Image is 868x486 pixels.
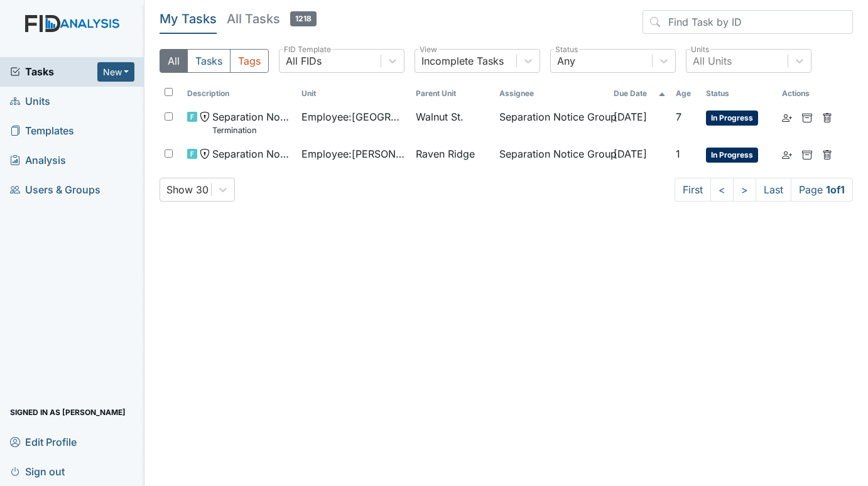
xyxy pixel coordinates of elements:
span: Edit Profile [10,432,77,451]
span: Raven Ridge [416,146,475,161]
div: Any [557,53,575,68]
button: All [160,49,188,73]
th: Toggle SortBy [182,83,296,104]
input: Find Task by ID [643,10,853,34]
th: Assignee [494,83,609,104]
span: Templates [10,121,74,141]
a: Archive [802,146,812,161]
th: Toggle SortBy [609,83,670,104]
td: Separation Notice Group [494,141,609,168]
th: Toggle SortBy [671,83,702,104]
nav: task-pagination [675,178,853,202]
span: Separation Notice Termination [212,109,291,136]
th: Actions [777,83,840,104]
th: Toggle SortBy [411,83,495,104]
th: Toggle SortBy [296,83,411,104]
a: Delete [822,109,832,124]
span: Walnut St. [416,109,464,124]
a: Tasks [10,64,97,79]
button: New [97,62,135,82]
span: In Progress [706,148,758,163]
span: Analysis [10,151,66,170]
div: All FIDs [286,53,322,68]
span: Users & Groups [10,180,100,200]
a: Archive [802,109,812,124]
span: Employee : [PERSON_NAME], [PERSON_NAME] [301,146,406,161]
a: < [710,178,734,202]
span: Signed in as [PERSON_NAME] [10,402,126,422]
h5: All Tasks [227,10,317,28]
span: 1 [676,148,680,160]
div: All Units [693,53,732,68]
a: First [675,178,711,202]
a: > [733,178,756,202]
small: Termination [212,124,291,136]
button: Tasks [187,49,231,73]
span: [DATE] [614,111,647,123]
div: Show 30 [166,182,209,197]
div: Incomplete Tasks [421,53,504,68]
a: Delete [822,146,832,161]
strong: 1 of 1 [826,183,845,196]
button: Tags [230,49,269,73]
span: Page [791,178,853,202]
span: Separation Notice [212,146,291,161]
span: In Progress [706,111,758,126]
div: Type filter [160,49,269,73]
th: Toggle SortBy [701,83,776,104]
span: Sign out [10,462,65,481]
a: Last [756,178,791,202]
span: 7 [676,111,681,123]
input: Toggle All Rows Selected [165,88,173,96]
span: 1218 [290,11,317,26]
span: [DATE] [614,148,647,160]
span: Employee : [GEOGRAPHIC_DATA][PERSON_NAME] [301,109,406,124]
span: Units [10,92,50,111]
h5: My Tasks [160,10,217,28]
td: Separation Notice Group [494,104,609,141]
